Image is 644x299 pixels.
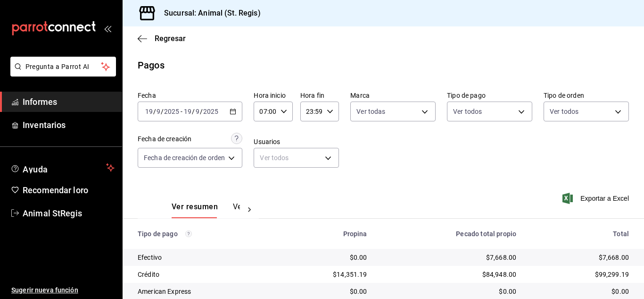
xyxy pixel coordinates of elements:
font: $0.00 [611,288,629,295]
font: Hora fin [300,92,324,99]
font: Ver todas [356,108,385,115]
font: $99,299.19 [595,271,629,278]
font: Efectivo [138,254,162,261]
font: Marca [350,92,370,99]
button: Exportar a Excel [564,193,629,204]
div: pestañas de navegación [172,202,240,218]
font: / [161,108,164,115]
input: -- [145,108,153,115]
font: Tipo de pago [447,92,486,99]
font: Fecha de creación [138,135,191,143]
input: -- [156,108,161,115]
font: $7,668.00 [599,254,629,261]
font: Fecha de creación de orden [144,154,225,162]
a: Pregunta a Parrot AI [7,68,116,78]
font: Usuarios [254,138,280,145]
font: Hora inicio [254,92,285,99]
font: Fecha [138,92,156,99]
font: $7,668.00 [486,254,516,261]
font: Propina [343,230,367,238]
button: abrir_cajón_menú [104,25,111,32]
font: $84,948.00 [482,271,517,278]
font: Ver todos [260,154,289,162]
font: / [200,108,203,115]
font: Total [613,230,629,238]
font: American Express [138,288,191,295]
svg: Los pagos realizados con Pay y otras terminales son montos brutos. [185,231,192,237]
font: $0.00 [350,254,367,261]
font: Ayuda [23,164,48,174]
font: Ver pagos [233,202,268,211]
font: Regresar [155,34,186,43]
font: $0.00 [499,288,516,295]
font: / [192,108,195,115]
font: $14,351.19 [333,271,367,278]
font: Sugerir nueva función [11,286,78,294]
font: Ver todos [550,108,578,115]
font: Crédito [138,271,159,278]
font: Pecado total propio [456,230,516,238]
font: / [153,108,156,115]
font: Exportar a Excel [580,195,629,202]
font: Recomendar loro [23,185,88,195]
font: Ver todos [453,108,482,115]
font: $0.00 [350,288,367,295]
button: Pregunta a Parrot AI [10,57,116,77]
font: Sucursal: Animal (St. Regis) [164,9,261,17]
font: Pregunta a Parrot AI [25,63,90,70]
font: Tipo de orden [544,92,584,99]
font: Tipo de pago [138,230,178,238]
input: ---- [164,108,180,115]
input: -- [195,108,200,115]
button: Regresar [138,34,186,43]
input: ---- [203,108,219,115]
input: -- [183,108,192,115]
font: - [181,108,182,115]
font: Animal StRegis [23,208,82,218]
font: Pagos [138,60,165,71]
font: Ver resumen [172,202,218,211]
font: Inventarios [23,120,66,130]
font: Informes [23,97,57,107]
